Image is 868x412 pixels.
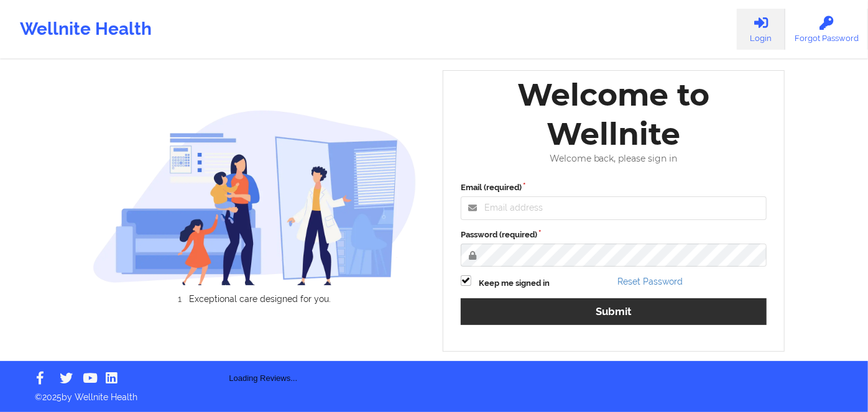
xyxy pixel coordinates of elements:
[461,298,767,325] button: Submit
[26,382,842,403] p: © 2025 by Wellnite Health
[93,109,417,285] img: wellnite-auth-hero_200.c722682e.png
[452,153,775,164] div: Welcome back, please sign in
[737,9,785,50] a: Login
[452,75,775,153] div: Welcome to Wellnite
[785,9,868,50] a: Forgot Password
[479,277,550,290] label: Keep me signed in
[93,325,435,385] div: Loading Reviews...
[103,294,417,304] li: Exceptional care designed for you.
[618,277,683,286] a: Reset Password
[461,196,767,220] input: Email address
[461,229,767,241] label: Password (required)
[461,181,767,194] label: Email (required)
